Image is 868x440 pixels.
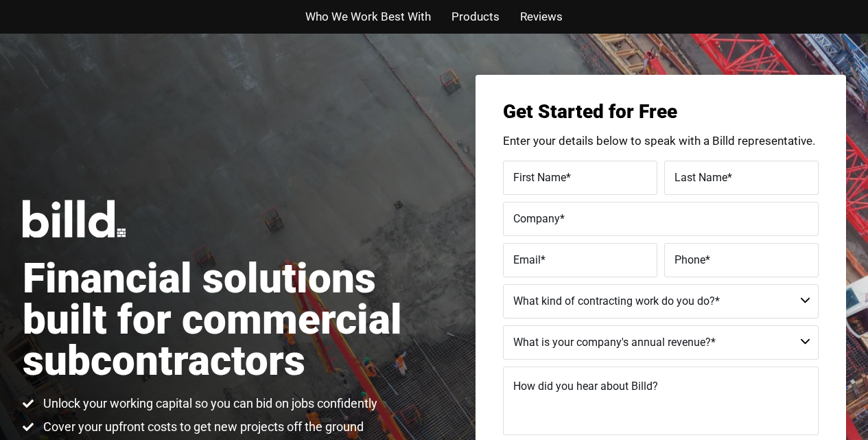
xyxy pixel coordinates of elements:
span: How did you hear about Billd? [513,380,658,393]
a: Who We Work Best With [305,7,431,27]
span: First Name [513,170,566,183]
a: Products [451,7,500,27]
span: Cover your upfront costs to get new projects off the ground [40,419,364,435]
a: Reviews [520,7,563,27]
h3: Get Started for Free [503,102,819,121]
span: Last Name [675,170,727,183]
h1: Financial solutions built for commercial subcontractors [23,258,434,382]
span: Company [513,211,560,224]
p: Enter your details below to speak with a Billd representative. [503,135,819,147]
span: Unlock your working capital so you can bid on jobs confidently [40,395,377,412]
span: Phone [675,253,705,266]
span: Email [513,253,541,266]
